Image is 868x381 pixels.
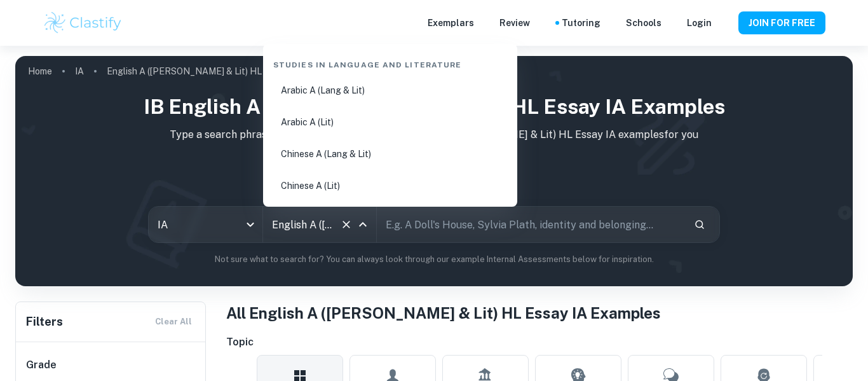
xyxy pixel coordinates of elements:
[28,62,52,80] a: Home
[499,16,530,30] p: Review
[25,127,843,142] p: Type a search phrase to find the most relevant English A ([PERSON_NAME] & Lit) HL Essay IA exampl...
[107,64,272,78] p: English A ([PERSON_NAME] & Lit) HL Essay
[687,16,712,30] a: Login
[738,11,825,34] button: JOIN FOR FREE
[226,335,853,350] h6: Topic
[354,216,372,233] button: Close
[75,62,84,80] a: IA
[25,253,843,266] p: Not sure what to search for? You can always look through our example Internal Assessments below f...
[226,301,853,324] h1: All English A ([PERSON_NAME] & Lit) HL Essay IA Examples
[562,16,600,30] a: Tutoring
[43,10,123,36] img: Clastify logo
[722,20,728,26] button: Help and Feedback
[268,107,512,137] li: Arabic A (Lit)
[268,139,512,169] li: Chinese A (Lang & Lit)
[268,76,512,105] li: Arabic A (Lang & Lit)
[428,16,474,30] p: Exemplars
[377,207,684,242] input: E.g. A Doll's House, Sylvia Plath, identity and belonging...
[15,56,853,286] img: profile cover
[626,16,661,30] a: Schools
[26,357,196,373] h6: Grade
[268,49,512,76] div: Studies in Language and Literature
[26,313,63,331] h6: Filters
[25,92,843,122] h1: IB English A ([PERSON_NAME] & Lit) HL Essay IA examples
[337,216,355,233] button: Clear
[149,207,262,242] div: IA
[689,214,710,235] button: Search
[268,171,512,200] li: Chinese A (Lit)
